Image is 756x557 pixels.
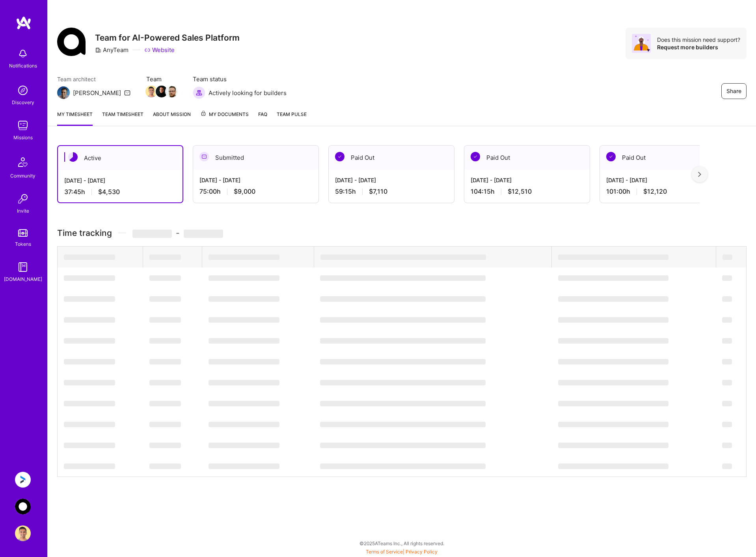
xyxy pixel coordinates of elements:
div: Submitted [193,146,318,170]
span: ‌ [320,254,486,260]
span: ‌ [149,359,181,364]
span: ‌ [64,275,115,281]
div: AnyTeam [95,46,128,54]
span: ‌ [64,401,115,406]
img: Team Member Avatar [166,86,178,97]
span: ‌ [149,422,181,427]
span: ‌ [320,380,486,385]
span: $9,000 [234,187,255,196]
a: My timesheet [57,110,93,126]
img: Active [68,152,78,162]
span: ‌ [209,380,279,385]
span: ‌ [64,338,115,344]
div: 101:00 h [606,187,719,196]
i: icon Mail [124,90,130,96]
span: ‌ [722,443,732,448]
span: ‌ [320,464,486,469]
span: ‌ [558,464,668,469]
span: ‌ [209,317,279,323]
div: Missions [13,133,33,142]
img: AnyTeam: Team for AI-Powered Sales Platform [15,499,31,514]
span: ‌ [209,296,279,302]
img: Invite [15,191,31,207]
a: Website [144,46,175,54]
div: [PERSON_NAME] [73,89,121,97]
span: ‌ [64,359,115,364]
img: guide book [15,259,31,275]
span: ‌ [558,317,668,323]
span: ‌ [558,296,668,302]
div: Tokens [15,240,31,248]
span: - [132,228,223,238]
span: ‌ [149,275,181,281]
span: ‌ [558,338,668,344]
span: ‌ [320,443,486,448]
span: $12,120 [643,187,667,196]
img: Anguleris: BIMsmart AI MVP [15,472,31,488]
a: Team Member Avatar [146,85,156,98]
span: ‌ [320,275,486,281]
div: [DATE] - [DATE] [199,176,312,184]
img: Team Member Avatar [156,86,168,97]
a: Terms of Service [366,549,403,555]
span: ‌ [722,338,732,344]
img: right [698,172,701,177]
img: logo [16,16,32,30]
span: $12,510 [508,187,532,196]
span: Actively looking for builders [209,89,287,97]
button: Share [721,83,747,99]
span: ‌ [722,254,732,260]
span: ‌ [132,230,172,238]
span: ‌ [149,464,181,469]
span: ‌ [320,359,486,364]
div: [DATE] - [DATE] [64,176,176,185]
span: ‌ [209,464,279,469]
div: © 2025 ATeams Inc., All rights reserved. [47,533,756,553]
span: ‌ [184,230,223,238]
div: Paid Out [600,146,725,170]
a: Team Pulse [277,110,307,126]
img: Paid Out [335,152,344,161]
span: ‌ [558,380,668,385]
div: Request more builders [657,43,740,51]
a: Anguleris: BIMsmart AI MVP [13,472,33,488]
div: 37:45 h [64,188,176,196]
span: ‌ [320,338,486,344]
img: Actively looking for builders [193,86,205,99]
span: ‌ [149,254,181,260]
span: $4,530 [98,188,120,196]
div: [DATE] - [DATE] [471,176,583,184]
div: [DATE] - [DATE] [606,176,719,184]
a: Team timesheet [102,110,143,126]
span: ‌ [64,443,115,448]
a: AnyTeam: Team for AI-Powered Sales Platform [13,499,33,514]
span: ‌ [558,401,668,406]
span: ‌ [209,275,279,281]
span: ‌ [558,275,668,281]
div: 104:15 h [471,187,583,196]
img: Team Architect [57,86,70,99]
span: ‌ [149,317,181,323]
img: Team Member Avatar [145,86,157,97]
span: ‌ [209,338,279,344]
div: Active [58,146,182,170]
h3: Time tracking [57,228,747,238]
span: ‌ [64,464,115,469]
span: Team architect [57,75,130,83]
div: [DATE] - [DATE] [335,176,448,184]
div: Invite [17,207,29,215]
span: ‌ [149,380,181,385]
img: Community [13,153,32,172]
div: Notifications [9,62,37,70]
div: [DOMAIN_NAME] [4,275,42,283]
a: User Avatar [13,525,33,541]
div: Community [10,172,35,180]
span: Team status [193,75,287,83]
img: tokens [18,229,28,237]
span: ‌ [722,359,732,364]
span: ‌ [64,296,115,302]
img: Paid Out [471,152,480,161]
span: Team Pulse [277,111,307,117]
span: ‌ [149,401,181,406]
span: ‌ [149,443,181,448]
